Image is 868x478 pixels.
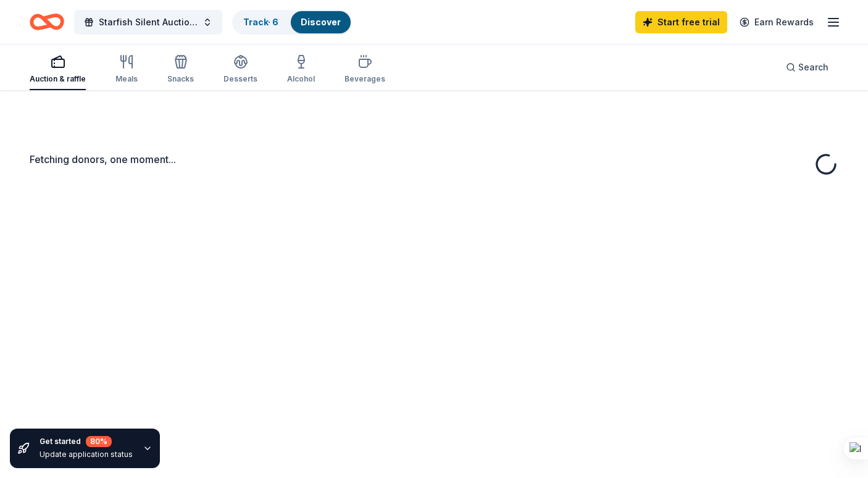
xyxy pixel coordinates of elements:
span: Starfish Silent Auction 2025 [99,15,198,30]
span: Search [798,60,828,75]
button: Snacks [167,49,194,90]
div: Meals [115,74,138,84]
div: Alcohol [287,74,315,84]
div: Update application status [40,450,133,459]
div: 80 % [86,436,112,447]
button: Desserts [223,49,257,90]
a: Discover [301,17,341,27]
button: Auction & raffle [30,49,86,90]
button: Starfish Silent Auction 2025 [74,10,222,35]
button: Meals [115,49,138,90]
a: Home [30,7,64,36]
div: Fetching donors, one moment... [30,152,838,167]
div: Snacks [167,74,194,84]
div: Auction & raffle [30,74,86,84]
a: Earn Rewards [732,11,821,33]
div: Desserts [223,74,257,84]
button: Search [776,55,838,80]
button: Beverages [344,49,385,90]
div: Beverages [344,74,385,84]
button: Alcohol [287,49,315,90]
div: Get started [40,436,133,447]
a: Start free trial [635,11,727,33]
button: Track· 6Discover [232,10,352,35]
a: Track· 6 [243,17,278,27]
